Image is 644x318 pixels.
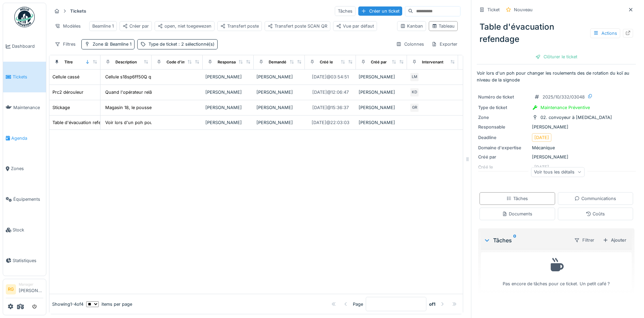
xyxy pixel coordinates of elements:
div: [PERSON_NAME] [256,119,302,126]
div: Créer par [123,23,149,29]
div: Ticket [487,6,500,13]
div: Prc2 dérouleur [52,89,83,95]
span: Beamline 1 [103,42,131,47]
span: Agenda [11,135,43,141]
div: Coûts [586,211,605,217]
div: [DATE] @ 15:36:37 [312,104,349,111]
div: Voir lors d'un poh pour changer les roulements ... [105,119,210,126]
strong: of 1 [429,301,436,307]
div: Tâches [484,236,568,244]
div: Zone [478,114,529,121]
div: Nouveau [514,6,533,13]
div: Deadline [478,134,529,141]
a: Stock [3,215,46,245]
span: Tickets [13,74,43,80]
span: Statistiques [13,257,43,264]
a: Statistiques [3,245,46,276]
div: [PERSON_NAME] [478,154,634,160]
div: Transfert poste SCAN QR [268,23,327,29]
div: 2025/10/332/03048 [543,94,585,100]
div: [PERSON_NAME] [478,124,634,130]
div: Ajouter [600,236,629,245]
span: Dashboard [12,43,43,49]
div: Intervenant [422,59,443,65]
div: [DATE] @ 12:06:47 [312,89,349,95]
div: Mécanique [478,145,634,151]
span: Équipements [13,196,43,202]
div: [PERSON_NAME] [256,104,302,111]
div: Créé le [320,59,333,65]
span: Stock [13,227,43,233]
div: Magasin 18, le pousseur passe sous le stick et ... [105,104,207,111]
a: RG Manager[PERSON_NAME] [6,282,43,298]
div: Kanban [400,23,423,29]
div: Demandé par [269,59,293,65]
div: [PERSON_NAME] [359,74,404,80]
div: Voir tous les détails [531,167,584,177]
div: Description [115,59,137,65]
p: Voir lors d'un poh pour changer les roulements des de rotation du koï au niveau de la signode [477,70,636,83]
div: Maintenance Préventive [540,104,590,111]
div: Code d'imputation [167,59,201,65]
div: Filtrer [571,235,597,245]
div: Cellule cassé [52,74,79,80]
div: Transfert poste [220,23,259,29]
span: Maintenance [13,104,43,111]
div: Exporter [428,39,460,49]
div: Quand l'opérateur relâche la commande pour avan... [105,89,215,95]
div: Colonnes [393,39,427,49]
div: Page [353,301,363,307]
div: Responsable [218,59,241,65]
div: Vue par défaut [336,23,374,29]
div: [PERSON_NAME] [256,89,302,95]
div: Clôturer le ticket [533,52,580,61]
div: 02. convoyeur à [MEDICAL_DATA] [540,114,612,121]
div: open, niet toegewezen [158,23,211,29]
strong: Tickets [67,8,89,14]
div: Stickage [52,104,70,111]
div: Titre [64,59,73,65]
img: Badge_color-CXgf-gQk.svg [14,7,35,27]
div: items per page [86,301,132,307]
div: GR [410,103,419,112]
div: Filtres [52,39,79,49]
div: Tâches [506,195,528,202]
div: Type de ticket [478,104,529,111]
span: : 2 sélectionné(s) [177,42,215,47]
div: Créer un ticket [358,6,402,16]
div: Tâches [335,6,356,16]
span: Zones [11,165,43,172]
div: Domaine d'expertise [478,145,529,151]
div: Actions [590,28,620,38]
div: Zone [93,41,131,47]
li: RG [6,284,16,294]
div: [DATE] @ 03:54:51 [312,74,349,80]
div: [DATE] [534,134,549,141]
div: [DATE] @ 22:03:03 [312,119,349,126]
div: Numéro de ticket [478,94,529,100]
div: Beamline 1 [92,23,114,29]
li: [PERSON_NAME] [19,282,43,297]
sup: 0 [513,236,516,244]
div: [PERSON_NAME] [256,74,302,80]
div: Responsable [478,124,529,130]
div: KD [410,88,419,97]
div: Modèles [52,21,84,31]
div: [PERSON_NAME] [359,89,404,95]
div: Table d'évacuation refendage [477,18,636,48]
div: Créé par [371,59,387,65]
div: [PERSON_NAME] [205,74,251,80]
div: [PERSON_NAME] [205,119,251,126]
div: Tableau [432,23,455,29]
div: Manager [19,282,43,287]
div: [PERSON_NAME] [359,104,404,111]
div: Documents [502,211,532,217]
div: Créé par [478,154,529,160]
a: Zones [3,153,46,184]
div: Table d'évacuation refendage [52,119,114,126]
div: [PERSON_NAME] [359,119,404,126]
div: Cellule s18sp6ff50Q qui sert a capté le rail du... [105,74,204,80]
div: [PERSON_NAME] [205,89,251,95]
a: Dashboard [3,31,46,62]
div: Showing 1 - 4 of 4 [52,301,83,307]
